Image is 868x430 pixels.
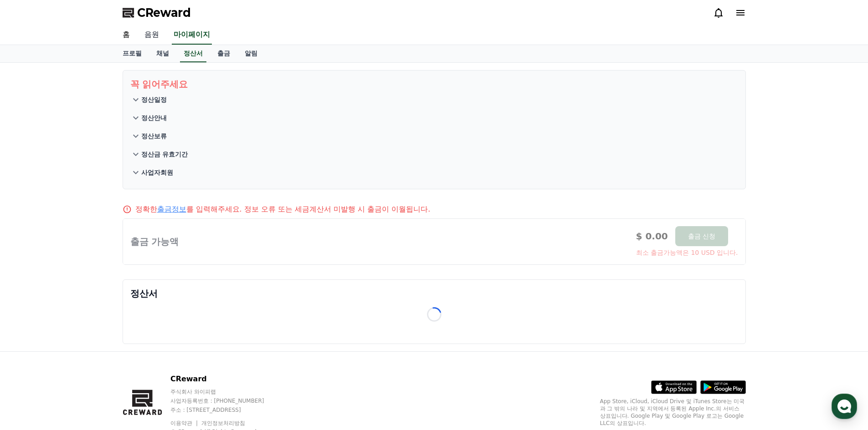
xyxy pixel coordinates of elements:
[135,204,431,215] p: 정확한 를 입력해주세요. 정보 오류 또는 세금계산서 미발행 시 출금이 이월됩니다.
[180,45,206,62] a: 정산서
[170,406,282,414] p: 주소 : [STREET_ADDRESS]
[130,163,738,182] button: 사업자회원
[141,132,167,141] p: 정산보류
[170,374,282,384] p: CReward
[130,287,738,300] p: 정산서
[130,109,738,127] button: 정산안내
[60,288,118,311] a: 대화
[130,127,738,145] button: 정산보류
[149,45,176,62] a: 채널
[170,420,199,426] a: 이용약관
[137,5,191,20] span: CReward
[141,302,152,309] span: 설정
[130,145,738,163] button: 정산금 유효기간
[237,45,265,62] a: 알림
[157,205,186,213] a: 출금정보
[118,288,175,311] a: 설정
[141,113,167,122] p: 정산안내
[130,91,738,109] button: 정산일정
[130,78,738,91] p: 꼭 읽어주세요
[115,45,149,62] a: 프로필
[172,25,212,45] a: 마이페이지
[137,25,166,45] a: 음원
[123,5,191,20] a: CReward
[29,302,34,309] span: 홈
[115,25,137,45] a: 홈
[83,303,94,310] span: 대화
[210,45,237,62] a: 출금
[170,397,282,405] p: 사업자등록번호 : [PHONE_NUMBER]
[170,388,282,395] p: 주식회사 와이피랩
[141,168,173,177] p: 사업자회원
[141,95,167,104] p: 정산일정
[201,420,245,426] a: 개인정보처리방침
[3,288,60,311] a: 홈
[141,150,188,159] p: 정산금 유효기간
[600,398,746,427] p: App Store, iCloud, iCloud Drive 및 iTunes Store는 미국과 그 밖의 나라 및 지역에서 등록된 Apple Inc.의 서비스 상표입니다. Goo...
